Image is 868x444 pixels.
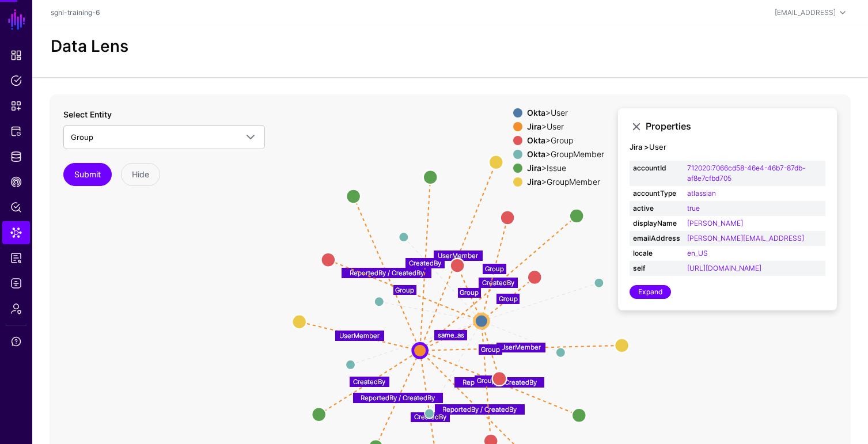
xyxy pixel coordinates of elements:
[353,378,385,386] text: CreatedBy
[633,233,680,244] strong: emailAddress
[10,252,22,264] span: Access Reporting
[687,234,804,242] a: [PERSON_NAME][EMAIL_ADDRESS]
[775,7,836,18] div: [EMAIL_ADDRESS]
[630,285,671,299] a: Expand
[485,264,504,272] text: Group
[51,37,128,56] h2: Data Lens
[633,218,680,229] strong: displayName
[525,122,607,131] div: > User
[438,252,478,260] text: UserMember
[63,163,112,186] button: Submit
[687,249,708,257] a: en_US
[633,163,680,173] strong: accountId
[633,203,680,214] strong: active
[463,378,537,386] text: ReportedBy / CreatedBy
[63,108,112,120] label: Select Entity
[442,405,517,413] text: ReportedBy / CreatedBy
[633,188,680,199] strong: accountType
[2,196,30,219] a: Policy Lens
[527,163,541,173] strong: Jira
[687,164,805,183] a: 712020:7066cd58-46e4-46b7-87db-af8e7cfbd705
[477,376,496,384] text: Group
[395,286,414,294] text: Group
[481,345,500,353] text: Group
[2,297,30,320] a: Admin
[2,272,30,295] a: Logs
[2,221,30,244] a: Data Lens
[646,121,825,132] h3: Properties
[2,69,30,92] a: Policies
[2,44,30,67] a: Dashboard
[499,294,518,302] text: Group
[361,394,435,402] text: ReportedBy / CreatedBy
[10,50,22,61] span: Dashboard
[633,263,680,274] strong: self
[10,227,22,238] span: Data Lens
[527,177,541,187] strong: Jira
[687,264,761,272] a: [URL][DOMAIN_NAME]
[10,176,22,188] span: CAEP Hub
[482,279,514,287] text: CreatedBy
[525,177,607,187] div: > GroupMember
[10,100,22,112] span: Snippets
[527,135,545,145] strong: Okta
[630,142,649,151] strong: Jira >
[10,151,22,162] span: Identity Data Fabric
[7,7,26,32] a: SGNL
[2,94,30,117] a: Snippets
[687,204,700,212] a: true
[527,108,545,117] strong: Okta
[71,132,93,142] span: Group
[633,248,680,259] strong: locale
[121,163,160,186] button: Hide
[339,332,380,340] text: UserMember
[350,269,424,277] text: ReportedBy / CreatedBy
[460,289,479,297] text: Group
[687,219,743,227] a: [PERSON_NAME]
[51,8,100,17] a: sgnl-training-6
[10,278,22,289] span: Logs
[2,145,30,168] a: Identity Data Fabric
[527,149,545,159] strong: Okta
[527,122,541,131] strong: Jira
[525,164,607,173] div: > Issue
[414,413,446,421] text: CreatedBy
[10,126,22,137] span: Protected Systems
[2,170,30,193] a: CAEP Hub
[10,202,22,213] span: Policy Lens
[501,343,541,351] text: UserMember
[525,108,607,117] div: > User
[687,189,716,198] a: atlassian
[2,120,30,143] a: Protected Systems
[10,75,22,86] span: Policies
[630,143,825,152] h4: User
[2,246,30,270] a: Access Reporting
[525,150,607,159] div: > GroupMember
[525,136,607,145] div: > Group
[10,336,22,347] span: Support
[438,331,464,339] text: same_as
[10,303,22,314] span: Admin
[409,259,441,267] text: CreatedBy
